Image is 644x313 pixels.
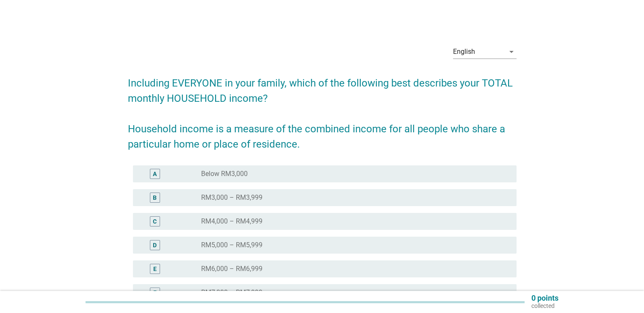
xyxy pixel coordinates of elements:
[153,288,157,297] div: F
[201,170,248,178] label: Below RM3,000
[153,241,157,250] div: D
[153,265,157,274] div: E
[201,265,263,273] label: RM6,000 – RM6,999
[153,170,157,179] div: A
[531,302,558,310] p: collected
[201,193,263,202] label: RM3,000 – RM3,999
[201,288,263,297] label: RM7,000 – RM7,999
[531,294,558,302] p: 0 points
[153,217,157,226] div: C
[201,241,263,249] label: RM5,000 – RM5,999
[506,47,517,57] i: arrow_drop_down
[453,48,475,56] div: English
[201,217,263,226] label: RM4,000 – RM4,999
[128,67,517,152] h2: Including EVERYONE in your family, which of the following best describes your TOTAL monthly HOUSE...
[153,193,157,202] div: B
